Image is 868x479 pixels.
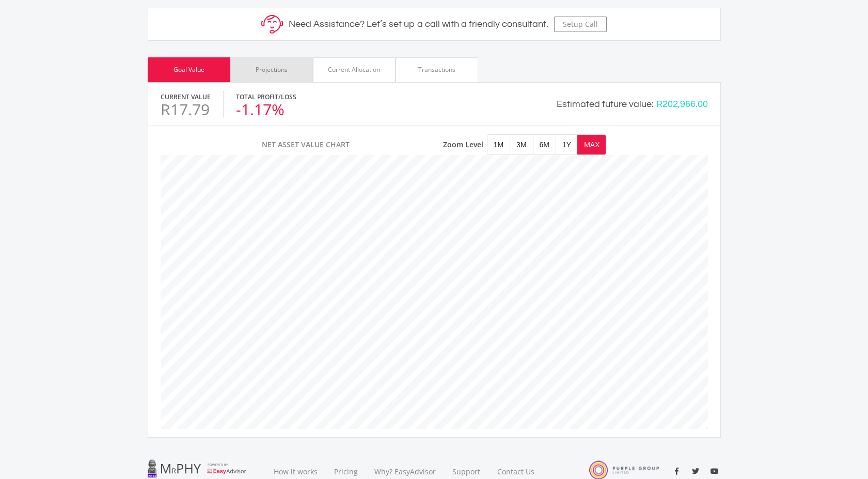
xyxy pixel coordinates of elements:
label: Total Profit/Loss [236,92,296,102]
button: 1Y [556,135,577,154]
div: R17.79 [161,102,211,117]
div: Projections [256,65,288,74]
span: Net Asset Value Chart [262,139,350,150]
div: Transactions [418,65,455,74]
button: 6M [533,135,556,154]
label: Current Value [161,92,211,102]
div: Estimated future value: [557,97,654,111]
span: Zoom Level [443,139,483,150]
button: 3M [510,135,532,154]
div: -1.17% [236,102,296,117]
button: 1M [487,135,510,154]
button: MAX [578,135,606,154]
div: Current Allocation [328,65,380,74]
h5: Need Assistance? Let’s set up a call with a friendly consultant. [289,19,548,30]
div: Goal Value [173,65,204,74]
button: Setup Call [554,17,607,32]
div: R202,966.00 [656,97,708,111]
